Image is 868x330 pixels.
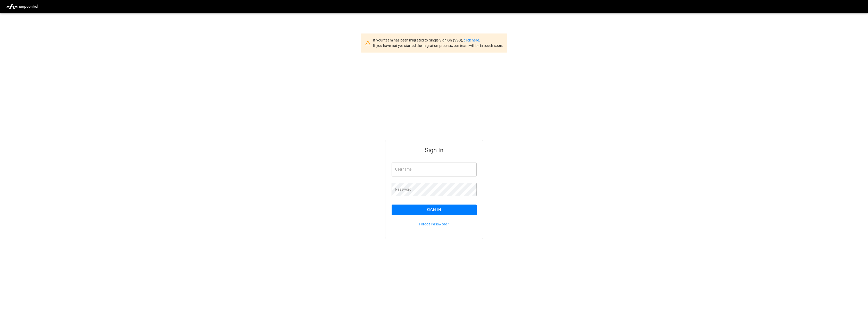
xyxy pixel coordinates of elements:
[373,38,464,42] span: If your team has been migrated to Single Sign On (SSO),
[4,2,40,11] img: ampcontrol.io logo
[464,38,480,42] a: click here.
[392,146,477,154] h5: Sign In
[373,44,503,48] span: If you have not yet started the migration process, our team will be in touch soon.
[392,205,477,215] button: Sign In
[392,222,477,227] p: Forgot Password?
